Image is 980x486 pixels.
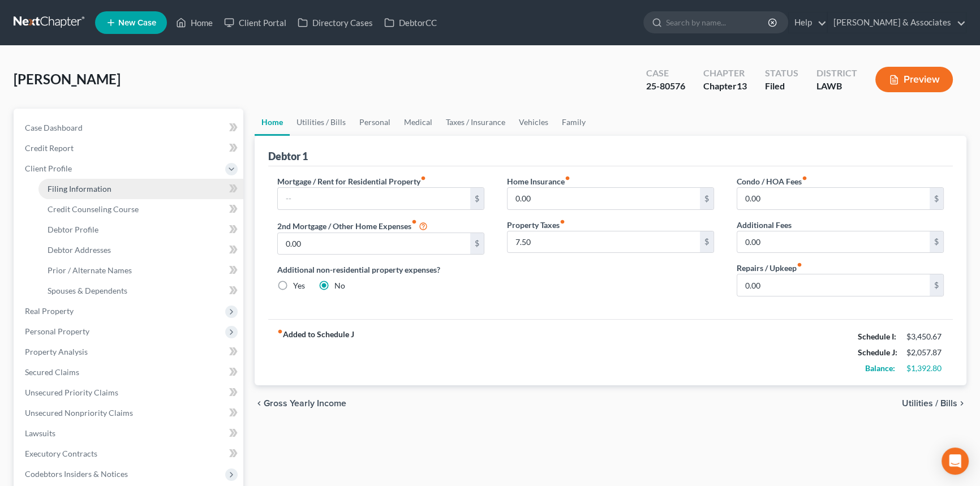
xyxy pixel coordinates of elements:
a: Client Portal [218,12,292,33]
a: [PERSON_NAME] & Associates [828,12,966,33]
div: $ [470,233,484,255]
span: Lawsuits [25,428,55,438]
input: -- [737,274,930,296]
label: Property Taxes [507,219,565,231]
i: fiber_manual_record [565,175,570,181]
span: New Case [118,19,156,27]
label: Home Insurance [507,175,570,187]
span: Codebtors Insiders & Notices [25,469,128,479]
button: Preview [875,67,953,92]
input: -- [278,233,470,255]
label: 2nd Mortgage / Other Home Expenses [277,219,428,233]
input: -- [737,231,930,253]
input: Search by name... [666,12,770,33]
span: Secured Claims [25,367,79,377]
input: -- [737,188,930,209]
a: DebtorCC [379,12,442,33]
span: Case Dashboard [25,123,83,132]
span: 13 [737,80,747,91]
label: Condo / HOA Fees [737,175,807,187]
button: Utilities / Bills chevron_right [902,399,966,408]
span: Client Profile [25,164,72,173]
span: Credit Counseling Course [48,204,139,214]
a: Unsecured Priority Claims [16,382,243,403]
strong: Schedule J: [858,347,897,357]
i: fiber_manual_record [560,219,565,225]
div: $ [470,188,484,209]
span: Filing Information [48,184,111,193]
div: LAWB [816,80,857,93]
a: Medical [397,109,439,136]
a: Home [255,109,290,136]
a: Debtor Profile [38,220,243,240]
a: Personal [353,109,397,136]
label: No [334,280,345,291]
span: Unsecured Nonpriority Claims [25,408,133,418]
span: Unsecured Priority Claims [25,388,118,397]
div: 25-80576 [646,80,685,93]
span: Property Analysis [25,347,88,356]
span: Utilities / Bills [902,399,957,408]
a: Vehicles [512,109,555,136]
i: fiber_manual_record [802,175,807,181]
label: Repairs / Upkeep [737,262,802,274]
div: $ [700,231,713,253]
span: Executory Contracts [25,449,97,458]
div: $3,450.67 [906,331,944,342]
a: Prior / Alternate Names [38,260,243,281]
span: Spouses & Dependents [48,286,127,295]
i: chevron_left [255,399,264,408]
div: $ [930,188,943,209]
span: Prior / Alternate Names [48,265,132,275]
label: Additional non-residential property expenses? [277,264,484,276]
i: fiber_manual_record [411,219,417,225]
a: Utilities / Bills [290,109,353,136]
a: Credit Counseling Course [38,199,243,220]
button: chevron_left Gross Yearly Income [255,399,346,408]
label: Yes [293,280,305,291]
span: Personal Property [25,326,89,336]
div: District [816,67,857,80]
a: Case Dashboard [16,118,243,138]
a: Spouses & Dependents [38,281,243,301]
div: Chapter [703,67,747,80]
a: Home [170,12,218,33]
span: Debtor Profile [48,225,98,234]
div: Filed [765,80,798,93]
div: Chapter [703,80,747,93]
a: Family [555,109,592,136]
i: chevron_right [957,399,966,408]
a: Lawsuits [16,423,243,444]
i: fiber_manual_record [277,329,283,334]
div: $2,057.87 [906,347,944,358]
i: fiber_manual_record [420,175,426,181]
a: Property Analysis [16,342,243,362]
a: Taxes / Insurance [439,109,512,136]
strong: Balance: [865,363,895,373]
div: Debtor 1 [268,149,308,163]
a: Unsecured Nonpriority Claims [16,403,243,423]
div: Status [765,67,798,80]
input: -- [508,188,700,209]
a: Debtor Addresses [38,240,243,260]
div: $ [930,274,943,296]
strong: Added to Schedule J [277,329,354,376]
a: Secured Claims [16,362,243,382]
div: Case [646,67,685,80]
span: [PERSON_NAME] [14,71,121,87]
div: $ [930,231,943,253]
span: Real Property [25,306,74,316]
strong: Schedule I: [858,332,896,341]
a: Filing Information [38,179,243,199]
span: Credit Report [25,143,74,153]
i: fiber_manual_record [797,262,802,268]
a: Credit Report [16,138,243,158]
span: Gross Yearly Income [264,399,346,408]
input: -- [278,188,470,209]
span: Debtor Addresses [48,245,111,255]
label: Additional Fees [737,219,792,231]
input: -- [508,231,700,253]
a: Help [789,12,827,33]
label: Mortgage / Rent for Residential Property [277,175,426,187]
a: Directory Cases [292,12,379,33]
